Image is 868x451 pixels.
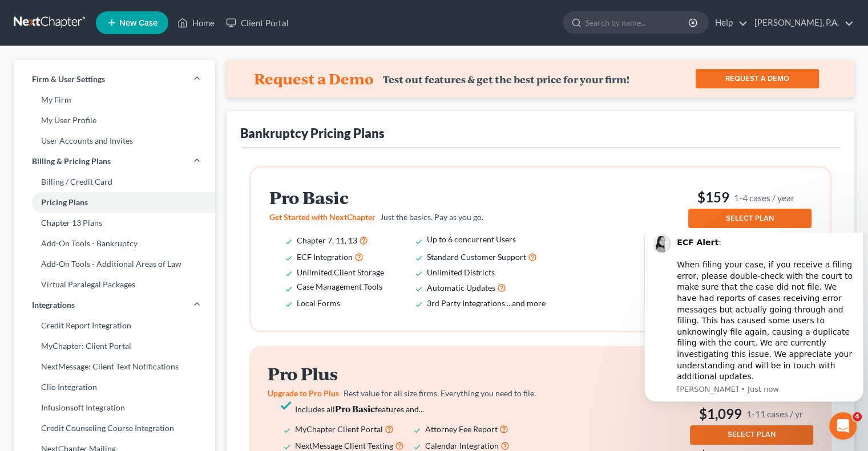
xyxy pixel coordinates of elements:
[240,125,385,141] div: Bankruptcy Pricing Plans
[427,252,526,262] span: Standard Customer Support
[425,424,498,434] span: Attorney Fee Report
[269,212,376,222] span: Get Started with NextChapter
[37,5,79,14] b: ECF Alert
[14,151,215,172] a: Billing & Pricing Plans
[427,234,516,244] span: Up to 6 concurrent Users
[14,69,215,90] a: Firm & User Settings
[32,299,75,311] span: Integrations
[269,188,562,207] h2: Pro Basic
[829,412,857,440] iframe: Intercom live chat
[295,404,424,414] span: Includes all features and...
[853,412,862,421] span: 4
[14,233,215,254] a: Add-On Tools - Bankruptcy
[726,214,774,223] span: SELECT PLAN
[688,188,812,206] h3: $159
[37,5,215,150] div: : ​ When filing your case, if you receive a filing error, please double-check with the court to m...
[297,252,353,262] span: ECF Integration
[14,110,215,131] a: My User Profile
[640,233,868,445] iframe: Intercom notifications message
[14,131,215,151] a: User Accounts and Invites
[13,2,31,20] img: Profile image for Lindsey
[268,364,560,383] h2: Pro Plus
[14,418,215,438] a: Credit Counseling Course Integration
[383,74,629,86] div: Test out features & get the best price for your firm!
[119,19,158,27] span: New Case
[32,156,111,167] span: Billing & Pricing Plans
[172,13,220,33] a: Home
[14,213,215,233] a: Chapter 13 Plans
[14,377,215,397] a: Clio Integration
[297,267,384,277] span: Unlimited Client Storage
[297,298,340,308] span: Local Forms
[696,69,819,88] a: REQUEST A DEMO
[335,403,375,415] strong: Pro Basic
[295,424,383,434] span: MyChapter Client Portal
[297,282,382,291] span: Case Management Tools
[427,267,495,277] span: Unlimited Districts
[14,254,215,274] a: Add-On Tools - Additional Areas of Law
[14,397,215,418] a: Infusionsoft Integration
[14,172,215,192] a: Billing / Credit Card
[586,12,690,33] input: Search by name...
[734,192,794,204] small: 1-4 cases / year
[688,209,812,228] button: SELECT PLAN
[37,152,215,162] p: Message from Lindsey, sent Just now
[425,441,499,450] span: Calendar Integration
[688,230,812,249] h3: $649
[427,283,495,292] span: Automatic Updates
[14,192,215,213] a: Pricing Plans
[344,388,536,398] span: Best value for all size firms. Everything you need to file.
[709,13,748,33] a: Help
[254,70,374,88] h4: Request a Demo
[380,212,483,222] span: Just the basics. Pay as you go.
[14,336,215,356] a: MyChapter: Client Portal
[14,90,215,110] a: My Firm
[32,74,105,85] span: Firm & User Settings
[14,315,215,336] a: Credit Report Integration
[268,388,339,398] span: Upgrade to Pro Plus
[507,298,546,308] span: ...and more
[14,356,215,377] a: NextMessage: Client Text Notifications
[220,13,294,33] a: Client Portal
[14,274,215,295] a: Virtual Paralegal Packages
[297,235,357,245] span: Chapter 7, 11, 13
[295,441,393,450] span: NextMessage Client Texting
[749,13,854,33] a: [PERSON_NAME], P.A.
[14,295,215,315] a: Integrations
[427,298,505,308] span: 3rd Party Integrations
